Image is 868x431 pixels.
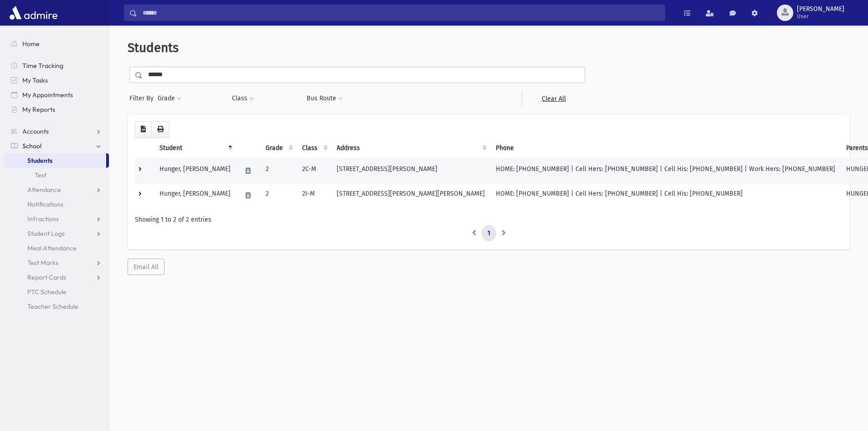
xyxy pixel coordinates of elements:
[797,5,844,13] span: [PERSON_NAME]
[22,91,73,99] span: My Appointments
[260,183,297,208] td: 2
[297,138,331,159] th: Class: activate to sort column ascending
[22,127,49,135] span: Accounts
[4,241,109,255] a: Meal Attendance
[4,88,109,102] a: My Appointments
[27,229,65,238] span: Student Logs
[27,186,61,194] span: Attendance
[4,182,109,197] a: Attendance
[4,124,109,139] a: Accounts
[260,138,297,159] th: Grade: activate to sort column ascending
[4,36,109,51] a: Home
[231,90,254,107] button: Class
[27,215,59,223] span: Infractions
[135,215,842,224] div: Showing 1 to 2 of 2 entries
[331,158,490,183] td: [STREET_ADDRESS][PERSON_NAME]
[27,302,78,311] span: Teacher Schedule
[4,168,109,182] a: Test
[135,121,152,138] button: CSV
[4,226,109,241] a: Student Logs
[4,73,109,88] a: My Tasks
[797,13,844,20] span: User
[297,158,331,183] td: 2C-M
[4,102,109,117] a: My Reports
[490,138,841,159] th: Phone
[4,139,109,153] a: School
[4,299,109,314] a: Teacher Schedule
[490,183,841,208] td: HOME: [PHONE_NUMBER] | Cell Hers: [PHONE_NUMBER] | Cell His: [PHONE_NUMBER]
[154,183,236,208] td: Hunger, [PERSON_NAME]
[157,90,182,107] button: Grade
[22,62,63,70] span: Time Tracking
[128,40,179,55] span: Students
[4,58,109,73] a: Time Tracking
[27,156,52,165] span: Students
[4,153,106,168] a: Students
[129,93,157,103] span: Filter By
[27,288,67,296] span: PTC Schedule
[22,105,55,114] span: My Reports
[154,138,236,159] th: Student: activate to sort column descending
[128,259,164,275] button: Email All
[4,212,109,226] a: Infractions
[482,225,496,242] a: 1
[490,158,841,183] td: HOME: [PHONE_NUMBER] | Cell Hers: [PHONE_NUMBER] | Cell His: [PHONE_NUMBER] | Work Hers: [PHONE_N...
[260,158,297,183] td: 2
[4,197,109,212] a: Notifications
[22,40,40,48] span: Home
[151,121,169,138] button: Print
[522,90,585,107] a: Clear All
[154,158,236,183] td: Hunger, [PERSON_NAME]
[27,259,58,267] span: Test Marks
[22,142,41,150] span: School
[137,5,665,21] input: Search
[331,138,490,159] th: Address: activate to sort column ascending
[306,90,343,107] button: Bus Route
[22,76,48,84] span: My Tasks
[297,183,331,208] td: 2I-M
[27,200,63,208] span: Notifications
[7,4,60,22] img: AdmirePro
[4,270,109,285] a: Report Cards
[4,255,109,270] a: Test Marks
[4,285,109,299] a: PTC Schedule
[27,273,66,281] span: Report Cards
[331,183,490,208] td: [STREET_ADDRESS][PERSON_NAME][PERSON_NAME]
[27,244,77,252] span: Meal Attendance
